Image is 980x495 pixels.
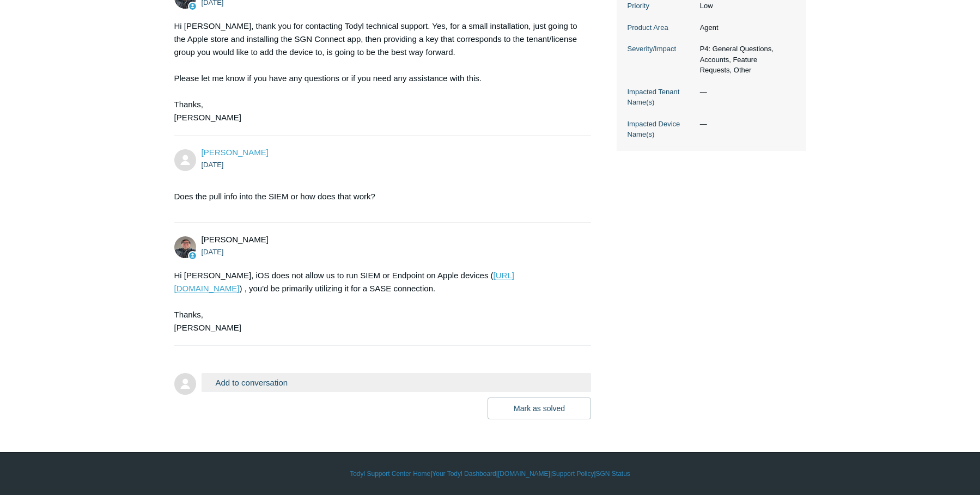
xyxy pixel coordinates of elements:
p: Does the pull info into the SIEM or how does that work? [174,190,581,203]
a: [URL][DOMAIN_NAME] [174,271,514,293]
time: 10/02/2025, 16:43 [202,248,224,256]
a: Support Policy [552,469,594,479]
dd: Low [695,1,795,11]
button: Add to conversation [202,373,592,392]
dt: Product Area [628,22,695,33]
dd: — [695,119,795,130]
div: Hi [PERSON_NAME], thank you for contacting Todyl technical support. Yes, for a small installation... [174,20,581,124]
dt: Priority [628,1,695,11]
dt: Severity/Impact [628,44,695,54]
span: Michael Matulewicz [202,148,269,157]
dd: — [695,87,795,97]
a: [DOMAIN_NAME] [498,469,550,479]
a: SGN Status [596,469,630,479]
dt: Impacted Device Name(s) [628,119,695,140]
dd: P4: General Questions, Accounts, Feature Requests, Other [695,44,795,76]
time: 10/02/2025, 14:04 [202,161,224,169]
a: [PERSON_NAME] [202,148,269,157]
a: Your Todyl Dashboard [432,469,496,479]
a: Todyl Support Center Home [350,469,430,479]
div: | | | | [174,469,806,479]
button: Mark as solved [488,398,591,419]
div: Hi [PERSON_NAME], iOS does not allow us to run SIEM or Endpoint on Apple devices ( ) , you'd be p... [174,269,581,334]
span: Matt Robinson [202,235,269,244]
dd: Agent [695,22,795,33]
dt: Impacted Tenant Name(s) [628,87,695,108]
